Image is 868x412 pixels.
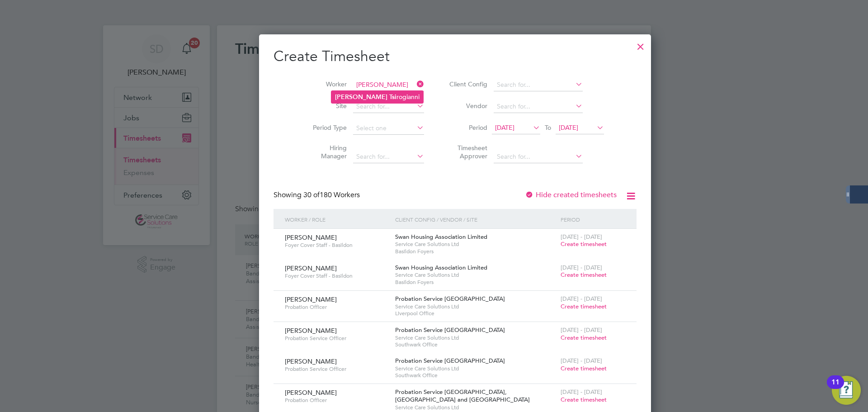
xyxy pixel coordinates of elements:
[389,93,396,101] b: Tsi
[285,303,388,311] span: Probation Officer
[561,303,607,310] span: Create timesheet
[395,388,530,403] span: Probation Service [GEOGRAPHIC_DATA], [GEOGRAPHIC_DATA] and [GEOGRAPHIC_DATA]
[447,80,487,88] label: Client Config
[447,144,487,160] label: Timesheet Approver
[395,279,556,286] span: Basildon Foyers
[303,190,360,199] span: 180 Workers
[283,209,393,230] div: Worker / Role
[558,209,627,230] div: Period
[395,233,487,241] span: Swan Housing Association Limited
[832,376,861,405] button: Open Resource Center, 11 new notifications
[395,365,556,372] span: Service Care Solutions Ltd
[561,334,607,341] span: Create timesheet
[525,190,617,199] label: Hide created timesheets
[306,123,347,132] label: Period Type
[285,327,337,335] span: [PERSON_NAME]
[561,357,602,365] span: [DATE] - [DATE]
[285,397,388,404] span: Probation Officer
[395,271,556,279] span: Service Care Solutions Ltd
[494,79,583,91] input: Search for...
[447,102,487,110] label: Vendor
[395,372,556,379] span: Southwark Office
[395,241,556,248] span: Service Care Solutions Ltd
[353,79,424,91] input: Search for...
[561,365,607,372] span: Create timesheet
[559,123,578,132] span: [DATE]
[395,264,487,271] span: Swan Housing Association Limited
[395,357,505,365] span: Probation Service [GEOGRAPHIC_DATA]
[395,341,556,348] span: Southwark Office
[353,100,424,113] input: Search for...
[335,93,387,101] b: [PERSON_NAME]
[395,295,505,303] span: Probation Service [GEOGRAPHIC_DATA]
[561,271,607,279] span: Create timesheet
[395,334,556,341] span: Service Care Solutions Ltd
[561,388,602,396] span: [DATE] - [DATE]
[495,123,514,132] span: [DATE]
[395,310,556,317] span: Liverpool Office
[395,303,556,310] span: Service Care Solutions Ltd
[561,326,602,334] span: [DATE] - [DATE]
[494,100,583,113] input: Search for...
[395,404,556,411] span: Service Care Solutions Ltd
[395,248,556,255] span: Basildon Foyers
[561,295,602,303] span: [DATE] - [DATE]
[831,382,840,394] div: 11
[561,233,602,241] span: [DATE] - [DATE]
[285,233,337,242] span: [PERSON_NAME]
[274,190,362,200] div: Showing
[285,335,388,342] span: Probation Service Officer
[353,122,424,135] input: Select one
[306,102,347,110] label: Site
[447,123,487,132] label: Period
[353,151,424,163] input: Search for...
[285,365,388,373] span: Probation Service Officer
[303,190,320,199] span: 30 of
[306,80,347,88] label: Worker
[561,264,602,271] span: [DATE] - [DATE]
[285,295,337,303] span: [PERSON_NAME]
[285,388,337,397] span: [PERSON_NAME]
[393,209,558,230] div: Client Config / Vendor / Site
[285,242,388,249] span: Foyer Cover Staff - Basildon
[494,151,583,163] input: Search for...
[285,272,388,279] span: Foyer Cover Staff - Basildon
[542,122,554,133] span: To
[561,396,607,403] span: Create timesheet
[285,357,337,365] span: [PERSON_NAME]
[285,264,337,272] span: [PERSON_NAME]
[395,326,505,334] span: Probation Service [GEOGRAPHIC_DATA]
[561,240,607,248] span: Create timesheet
[331,91,423,103] li: rogianni
[274,47,637,66] h2: Create Timesheet
[306,144,347,160] label: Hiring Manager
